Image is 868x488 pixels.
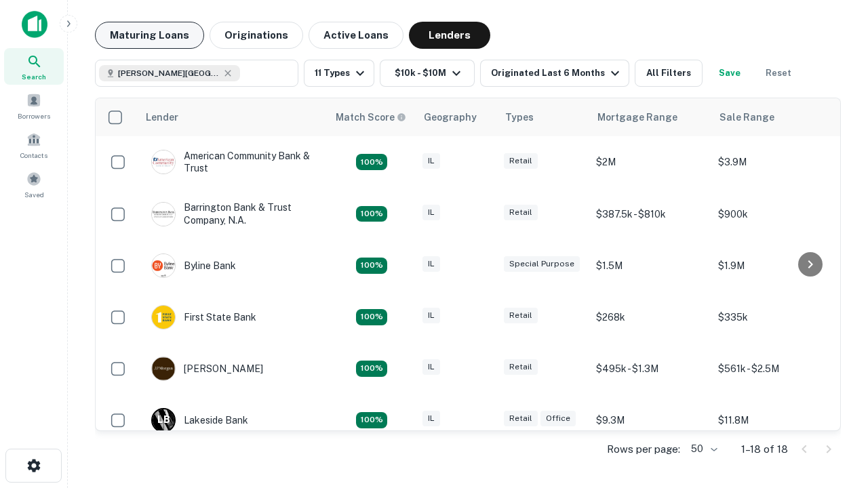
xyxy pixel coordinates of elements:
button: Save your search to get updates of matches that match your search criteria. [708,60,751,87]
iframe: Chat Widget [800,380,868,445]
div: Special Purpose [504,256,580,272]
td: $1.5M [589,240,711,291]
div: Matching Properties: 3, hasApolloMatch: undefined [356,361,387,377]
td: $387.5k - $810k [589,188,711,239]
div: Retail [504,205,538,220]
div: 50 [686,439,719,459]
div: Sale Range [719,109,774,125]
div: Byline Bank [151,253,236,278]
div: Matching Properties: 2, hasApolloMatch: undefined [356,258,387,274]
button: $10k - $10M [380,60,475,87]
div: IL [422,153,440,169]
img: capitalize-icon.png [22,11,47,38]
a: Contacts [4,127,64,163]
span: Saved [24,189,44,200]
div: IL [422,308,440,323]
div: Matching Properties: 3, hasApolloMatch: undefined [356,412,387,428]
div: Retail [504,411,538,426]
div: IL [422,359,440,375]
div: Matching Properties: 2, hasApolloMatch: undefined [356,154,387,170]
img: picture [152,306,175,329]
div: Types [505,109,534,125]
img: picture [152,150,175,174]
td: $1.9M [711,240,833,291]
td: $3.9M [711,136,833,188]
td: $900k [711,188,833,239]
p: Rows per page: [607,441,680,457]
td: $11.8M [711,394,833,446]
div: First State Bank [151,305,256,329]
div: Lender [146,109,178,125]
div: Matching Properties: 3, hasApolloMatch: undefined [356,206,387,222]
div: Geography [424,109,477,125]
button: Maturing Loans [95,22,204,49]
div: Capitalize uses an advanced AI algorithm to match your search with the best lender. The match sco... [336,110,406,125]
div: IL [422,205,440,220]
button: Lenders [409,22,490,49]
td: $561k - $2.5M [711,343,833,394]
div: Retail [504,308,538,323]
th: Mortgage Range [589,98,711,136]
button: All Filters [635,60,703,87]
span: [PERSON_NAME][GEOGRAPHIC_DATA], [GEOGRAPHIC_DATA] [118,67,220,79]
div: IL [422,411,440,426]
button: Active Loans [309,22,403,49]
div: Office [540,411,576,426]
td: $335k [711,291,833,343]
th: Types [497,98,589,136]
button: 11 Types [304,60,374,87]
div: IL [422,256,440,272]
p: 1–18 of 18 [741,441,788,457]
button: Reset [757,60,800,87]
th: Lender [138,98,328,136]
td: $9.3M [589,394,711,446]
th: Sale Range [711,98,833,136]
button: Originations [210,22,303,49]
th: Geography [416,98,497,136]
div: Retail [504,359,538,375]
td: $495k - $1.3M [589,343,711,394]
td: $268k [589,291,711,343]
img: picture [152,254,175,277]
div: Mortgage Range [597,109,677,125]
button: Originated Last 6 Months [480,60,629,87]
div: Originated Last 6 Months [491,65,623,81]
td: $2M [589,136,711,188]
span: Search [22,71,46,82]
div: Lakeside Bank [151,408,248,432]
div: Barrington Bank & Trust Company, N.a. [151,201,314,226]
img: picture [152,357,175,380]
h6: Match Score [336,110,403,125]
img: picture [152,203,175,226]
th: Capitalize uses an advanced AI algorithm to match your search with the best lender. The match sco... [328,98,416,136]
div: Retail [504,153,538,169]
span: Borrowers [18,110,50,121]
a: Saved [4,166,64,203]
p: L B [157,413,170,427]
div: Matching Properties: 2, hasApolloMatch: undefined [356,309,387,325]
a: Search [4,48,64,85]
a: Borrowers [4,87,64,124]
div: [PERSON_NAME] [151,357,263,381]
span: Contacts [20,150,47,161]
div: American Community Bank & Trust [151,150,314,174]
